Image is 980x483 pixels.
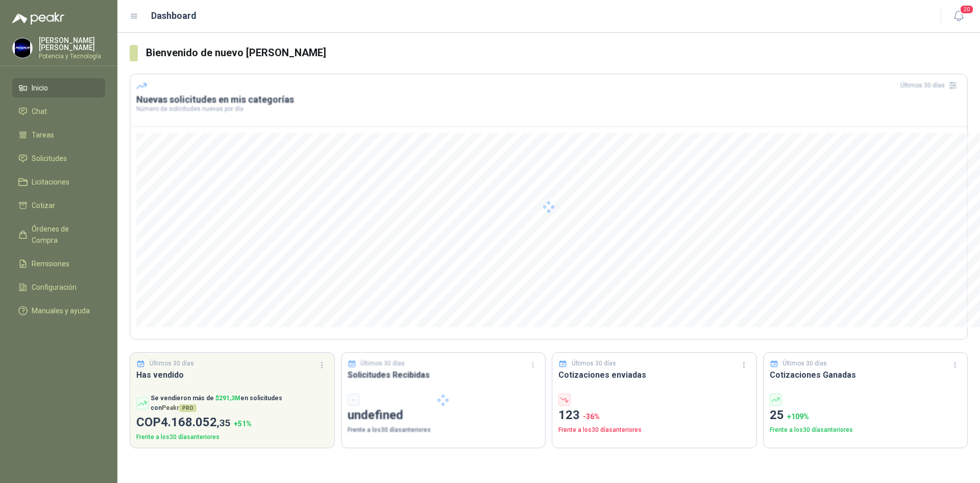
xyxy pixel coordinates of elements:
a: Manuales y ayuda [12,301,105,320]
span: Peakr [162,404,197,411]
button: 20 [949,7,968,26]
a: Órdenes de Compra [12,219,105,250]
span: Manuales y ayuda [32,305,90,316]
span: -36 % [583,412,600,421]
span: PRO [179,404,197,412]
h3: Has vendido [136,369,328,381]
span: 20 [960,5,974,14]
p: Frente a los 30 días anteriores [558,425,750,435]
p: COP [136,413,328,432]
h3: Cotizaciones enviadas [558,369,750,381]
span: Licitaciones [32,176,69,188]
p: Últimos 30 días [572,359,616,369]
span: Chat [32,106,47,117]
p: 123 [558,406,750,425]
span: 4.168.052 [161,415,231,429]
a: Cotizar [12,196,105,215]
span: $ 291,3M [215,395,240,402]
span: Tareas [32,129,54,141]
p: Últimos 30 días [150,359,194,369]
p: [PERSON_NAME] [PERSON_NAME] [39,37,105,51]
a: Licitaciones [12,172,105,192]
p: Frente a los 30 días anteriores [770,425,962,435]
h3: Bienvenido de nuevo [PERSON_NAME] [146,45,968,61]
span: + 51 % [234,420,252,428]
p: Frente a los 30 días anteriores [136,432,328,442]
span: Remisiones [32,258,69,269]
h1: Dashboard [151,9,197,23]
span: Configuración [32,282,77,293]
a: Inicio [12,78,105,98]
span: Inicio [32,82,48,94]
p: Potencia y Tecnología [39,53,105,59]
img: Logo peakr [12,12,64,25]
a: Solicitudes [12,149,105,168]
span: Cotizar [32,200,55,211]
a: Remisiones [12,254,105,273]
a: Configuración [12,278,105,297]
a: Tareas [12,125,105,145]
span: + 109 % [787,412,809,421]
span: Solicitudes [32,153,67,164]
img: Company Logo [13,38,32,58]
p: 25 [770,406,962,425]
h3: Cotizaciones Ganadas [770,369,962,381]
p: Últimos 30 días [782,359,827,369]
p: Se vendieron más de en solicitudes con [151,394,328,413]
span: Órdenes de Compra [32,223,95,246]
a: Chat [12,102,105,121]
span: ,35 [217,417,231,429]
